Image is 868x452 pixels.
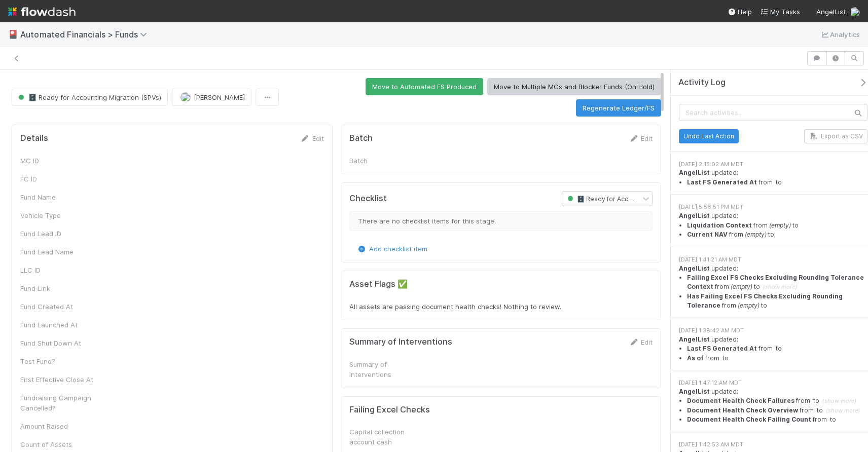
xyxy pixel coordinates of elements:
div: Help [728,7,752,17]
strong: Last FS Generated At [687,178,757,186]
div: Test Fund? [20,356,96,366]
div: Capital collection account cash [349,427,425,447]
div: Fund Shut Down At [20,338,96,348]
div: MC ID [20,156,96,166]
div: There are no checklist items for this stage. [349,211,653,231]
strong: AngelList [679,169,710,176]
summary: Document Health Check Failures from to (show more) [687,396,867,405]
a: Edit [629,338,653,346]
h5: Details [20,133,48,143]
li: from to [687,415,867,424]
li: from to [687,221,867,230]
em: (empty) [731,283,752,290]
div: updated: [679,211,867,239]
span: 🗄️ Ready for Accounting Migration (SPVs) [16,93,161,101]
a: Add checklist item [357,245,427,253]
div: Summary of Interventions [349,359,425,380]
div: updated: [679,387,867,425]
strong: AngelList [679,388,710,395]
li: from to [687,230,867,239]
div: updated: [679,168,867,187]
div: Fund Lead ID [20,229,96,239]
a: Edit [629,134,653,142]
strong: AngelList [679,265,710,272]
button: Regenerate Ledger/FS [576,99,661,117]
span: (show more) [822,397,856,404]
div: Count of Assets [20,439,96,449]
li: from to [687,344,867,353]
summary: Document Health Check Overview from to (show more) [687,406,867,415]
em: (empty) [745,231,767,238]
strong: AngelList [679,335,710,343]
li: from to [687,354,867,363]
strong: Current NAV [687,231,728,238]
a: Edit [300,134,324,142]
span: (show more) [826,407,860,414]
span: [PERSON_NAME] [194,93,245,101]
img: logo-inverted-e16ddd16eac7371096b0.svg [8,3,76,20]
div: Amount Raised [20,421,96,431]
div: FC ID [20,174,96,184]
button: 🗄️ Ready for Accounting Migration (SPVs) [12,89,168,106]
em: (empty) [769,221,791,229]
summary: Failing Excel FS Checks Excluding Rounding Tolerance Context from (empty) to (show more) [687,273,867,292]
div: [DATE] 2:15:02 AM MDT [679,160,867,169]
a: My Tasks [760,7,800,17]
div: Fund Launched At [20,320,96,330]
div: updated: [679,335,867,363]
button: Undo Last Action [679,129,739,143]
img: avatar_574f8970-b283-40ff-a3d7-26909d9947cc.png [180,92,191,102]
h5: Batch [349,133,373,143]
div: Fund Link [20,283,96,293]
li: from to [687,178,867,187]
div: [DATE] 1:38:42 AM MDT [679,326,867,335]
input: Search activities... [679,104,867,121]
h5: Summary of Interventions [349,337,452,347]
strong: Failing Excel FS Checks Excluding Rounding Tolerance Context [687,274,864,290]
button: Export as CSV [804,129,867,143]
div: First Effective Close At [20,374,96,385]
img: avatar_5ff1a016-d0ce-496a-bfbe-ad3802c4d8a0.png [850,7,860,17]
span: Automated Financials > Funds [20,29,152,40]
strong: Last FS Generated At [687,345,757,352]
div: [DATE] 1:47:12 AM MDT [679,379,867,387]
strong: Document Health Check Failures [687,397,794,404]
div: Fund Lead Name [20,247,96,257]
div: Batch [349,156,425,166]
span: Activity Log [678,78,726,88]
button: [PERSON_NAME] [172,89,251,106]
div: Fund Created At [20,302,96,312]
strong: AngelList [679,212,710,219]
h5: Checklist [349,194,387,204]
div: updated: [679,264,867,311]
strong: Liquidation Context [687,221,752,229]
li: from to [687,292,867,311]
strong: Document Health Check Overview [687,406,798,414]
strong: Document Health Check Failing Count [687,416,811,423]
span: (show more) [763,283,797,290]
em: (empty) [738,302,759,309]
span: AngelList [816,8,846,16]
div: [DATE] 5:56:51 PM MDT [679,203,867,211]
div: [DATE] 1:41:21 AM MDT [679,255,867,264]
div: Fundraising Campaign Cancelled? [20,393,96,413]
div: [DATE] 1:42:53 AM MDT [679,440,867,449]
a: Analytics [820,28,860,41]
span: All assets are passing document health checks! Nothing to review. [349,303,561,311]
span: My Tasks [760,8,800,16]
strong: As of [687,354,704,362]
div: Vehicle Type [20,210,96,220]
span: 🎴 [8,30,18,39]
button: Move to Automated FS Produced [366,78,483,95]
strong: Has Failing Excel FS Checks Excluding Rounding Tolerance [687,292,843,309]
h5: Failing Excel Checks [349,405,430,415]
h5: Asset Flags ✅ [349,279,653,289]
div: LLC ID [20,265,96,275]
div: Fund Name [20,192,96,202]
button: Move to Multiple MCs and Blocker Funds (On Hold) [487,78,661,95]
span: 🗄️ Ready for Accounting Migration (SPVs) [565,195,701,203]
